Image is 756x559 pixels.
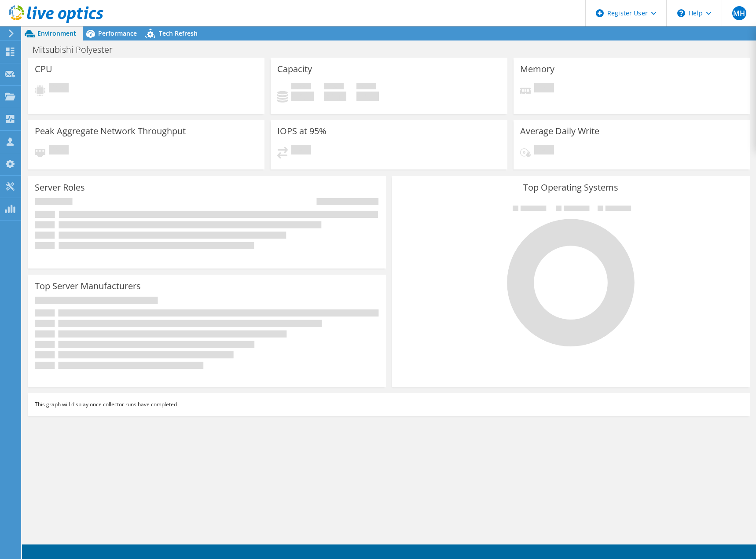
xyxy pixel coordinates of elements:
[98,29,137,37] span: Performance
[277,126,327,136] h3: IOPS at 95%
[159,29,198,37] span: Tech Refresh
[277,64,312,74] h3: Capacity
[35,183,85,192] h3: Server Roles
[291,145,311,157] span: Pending
[28,393,750,416] div: This graph will display once collector runs have completed
[732,6,746,20] span: MH
[356,83,376,92] span: Total
[291,83,311,92] span: Used
[520,64,554,74] h3: Memory
[29,45,126,55] h1: Mitsubishi Polyester
[534,145,554,157] span: Pending
[291,92,314,101] h4: 0 GiB
[35,281,141,291] h3: Top Server Manufacturers
[534,83,554,95] span: Pending
[35,126,186,136] h3: Peak Aggregate Network Throughput
[324,92,346,101] h4: 0 GiB
[35,64,52,74] h3: CPU
[324,83,344,92] span: Free
[356,92,379,101] h4: 0 GiB
[37,29,76,37] span: Environment
[677,9,685,17] svg: \n
[520,126,599,136] h3: Average Daily Write
[399,183,743,192] h3: Top Operating Systems
[49,83,69,95] span: Pending
[49,145,69,157] span: Pending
